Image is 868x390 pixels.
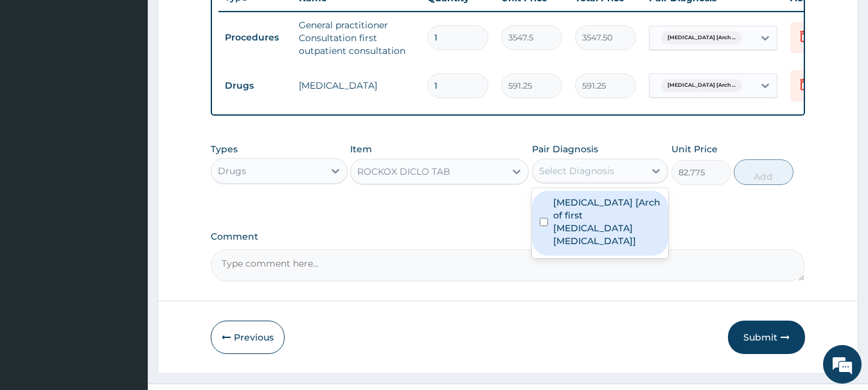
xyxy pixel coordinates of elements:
div: Minimize live chat window [211,6,242,37]
td: Drugs [218,74,292,98]
label: Types [211,144,238,155]
img: d_794563401_company_1708531726252_794563401 [24,64,52,96]
td: General practitioner Consultation first outpatient consultation [292,12,421,64]
button: Submit [728,321,805,354]
td: Procedures [218,26,292,49]
span: [MEDICAL_DATA] [Arch ... [661,79,742,92]
label: Comment [211,231,806,242]
button: Previous [211,321,285,354]
td: [MEDICAL_DATA] [292,73,421,98]
textarea: Type your message and hit 'Enter' [6,256,245,301]
label: Item [350,143,372,155]
div: Select Diagnosis [539,164,614,177]
span: [MEDICAL_DATA] [Arch ... [661,31,742,44]
span: We're online! [75,114,177,244]
div: Drugs [218,164,246,177]
div: ROCKOX DICLO TAB [357,165,450,178]
label: Pair Diagnosis [532,143,598,155]
label: Unit Price [671,143,718,155]
label: [MEDICAL_DATA] [Arch of first [MEDICAL_DATA] [MEDICAL_DATA]] [553,196,661,247]
div: Chat with us now [67,72,216,89]
button: Add [734,159,793,185]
